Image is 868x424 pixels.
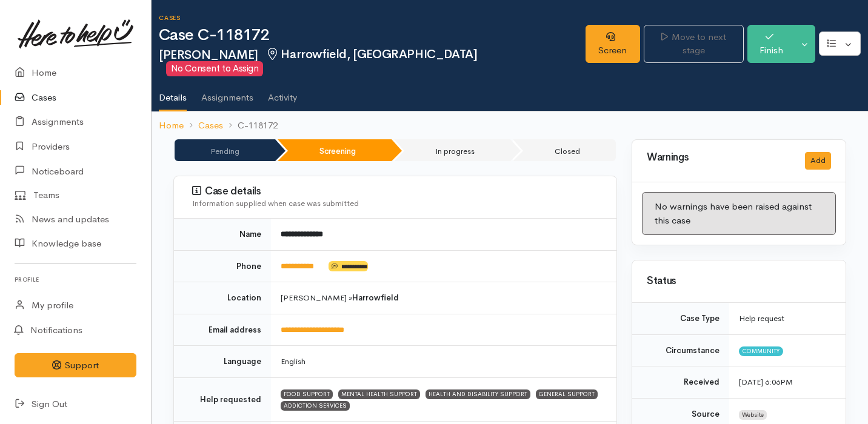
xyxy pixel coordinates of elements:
[159,48,586,77] h2: [PERSON_NAME]
[739,410,767,420] span: Website
[175,139,275,161] li: Pending
[352,293,399,303] b: Harrowfield
[192,197,602,210] div: Information supplied when case was submitted
[647,276,831,287] h3: Status
[281,401,350,411] span: ADDICTION SERVICES
[198,119,223,133] a: Cases
[268,76,297,110] a: Activity
[159,76,187,111] a: Details
[739,377,793,387] time: [DATE] 6:06PM
[338,389,420,399] span: MENTAL HEALTH SUPPORT
[201,76,253,110] a: Assignments
[281,293,399,303] span: [PERSON_NAME] »
[642,192,836,235] div: No warnings have been raised against this case
[159,15,586,21] h6: Cases
[15,271,136,288] h6: Profile
[223,119,278,133] li: C-118172
[586,25,640,63] a: Screen
[174,282,271,314] td: Location
[644,25,744,63] a: Move to next stage
[174,219,271,250] td: Name
[739,346,783,356] span: Community
[536,389,598,399] span: GENERAL SUPPORT
[426,389,530,399] span: HEALTH AND DISABILITY SUPPORT
[394,139,511,161] li: In progress
[152,111,868,140] nav: breadcrumb
[192,185,602,197] h3: Case details
[647,152,790,164] h3: Warnings
[729,303,846,334] td: Help request
[632,334,729,366] td: Circumstance
[271,346,616,378] td: English
[281,389,333,399] span: FOOD SUPPORT
[159,27,586,44] h1: Case C-118172
[747,25,794,63] button: Finish
[632,366,729,399] td: Received
[174,314,271,346] td: Email address
[805,152,831,170] button: Add
[159,119,184,133] a: Home
[278,139,392,161] li: Screening
[513,139,616,161] li: Closed
[15,353,136,378] button: Support
[174,346,271,378] td: Language
[265,47,478,62] span: Harrowfield, [GEOGRAPHIC_DATA]
[632,303,729,334] td: Case Type
[174,250,271,282] td: Phone
[174,377,271,421] td: Help requested
[166,61,263,76] span: No Consent to Assign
